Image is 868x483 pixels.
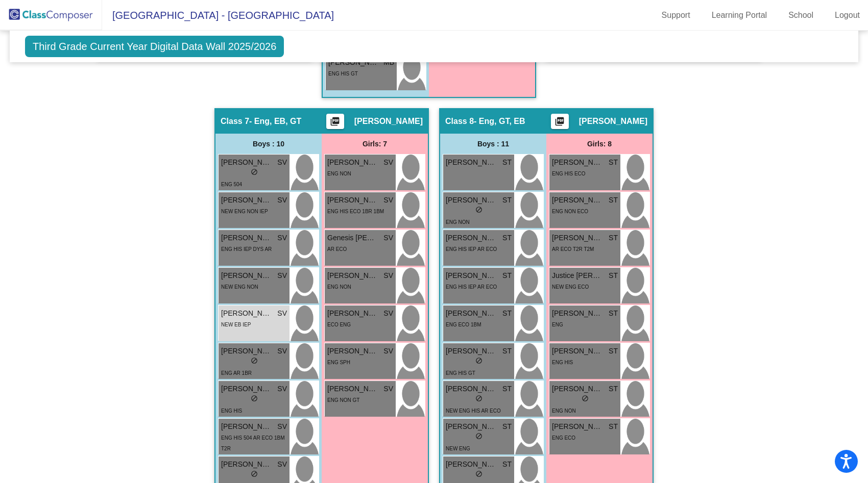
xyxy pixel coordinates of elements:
[328,71,358,77] span: ENG HIS GT
[446,459,497,470] span: [PERSON_NAME]
[221,270,272,281] span: [PERSON_NAME]
[446,157,497,168] span: [PERSON_NAME]
[582,395,589,402] span: do_not_disturb_alt
[326,114,344,129] button: Print Students Details
[609,384,618,394] span: ST
[654,7,698,23] a: Support
[327,384,378,394] span: [PERSON_NAME]
[277,195,287,206] span: SV
[780,7,822,23] a: School
[221,435,285,451] span: ENG HIS 504 AR ECO 1BM T2R
[475,433,483,440] span: do_not_disturb_alt
[327,322,351,327] span: ECO ENG
[277,233,287,243] span: SV
[552,346,603,357] span: [PERSON_NAME]
[25,36,284,57] span: Third Grade Current Year Digital Data Wall 2025/2026
[221,346,272,357] span: [PERSON_NAME] [PERSON_NAME]
[609,421,618,432] span: ST
[446,284,497,290] span: ENG HIS IEP AR ECO
[474,116,525,126] span: - Eng, GT, EB
[221,195,272,206] span: [PERSON_NAME]
[553,116,566,131] mat-icon: picture_as_pdf
[552,322,563,327] span: ENG
[552,270,603,281] span: Justice [PERSON_NAME]
[383,195,393,206] span: SV
[446,219,470,225] span: ENG NON
[277,270,287,281] span: SV
[475,470,483,477] span: do_not_disturb_alt
[609,233,618,243] span: ST
[251,470,258,477] span: do_not_disturb_alt
[383,157,393,168] span: SV
[609,157,618,168] span: ST
[383,270,393,281] span: SV
[475,395,483,402] span: do_not_disturb_alt
[446,195,497,206] span: [PERSON_NAME]
[327,397,359,403] span: ENG NON GT
[221,370,252,376] span: ENG AR 1BR
[446,346,497,357] span: [PERSON_NAME]
[446,370,475,376] span: ENG HIS GT
[552,360,573,365] span: ENG HIS
[277,157,287,168] span: SV
[221,157,272,168] span: [PERSON_NAME]
[249,116,301,126] span: - Eng, EB, GT
[502,384,512,394] span: ST
[221,246,272,252] span: ENG HIS IEP DYS AR
[446,233,497,243] span: [PERSON_NAME] [PERSON_NAME]
[277,308,287,319] span: SV
[552,246,594,252] span: AR ECO T2R T2M
[354,116,423,126] span: [PERSON_NAME]
[221,209,268,214] span: NEW ENG NON IEP
[552,408,576,414] span: ENG NON
[251,168,258,175] span: do_not_disturb_alt
[221,384,272,394] span: [PERSON_NAME]
[552,435,575,441] span: ENG ECO
[446,322,481,327] span: ENG ECO 1BM
[552,195,603,206] span: [PERSON_NAME]
[552,171,586,176] span: ENG HIS ECO
[552,233,603,243] span: [PERSON_NAME]
[502,270,512,281] span: ST
[446,421,497,432] span: [PERSON_NAME]
[221,182,242,187] span: ENG 504
[277,346,287,357] span: SV
[327,360,350,365] span: ENG SPH
[609,346,618,357] span: ST
[502,459,512,470] span: ST
[502,157,512,168] span: ST
[446,270,497,281] span: [PERSON_NAME]
[221,408,242,414] span: ENG HIS
[383,384,393,394] span: SV
[221,116,249,126] span: Class 7
[440,134,546,154] div: Boys : 11
[327,209,384,214] span: ENG HIS ECO 1BR 1BM
[446,308,497,319] span: [PERSON_NAME]
[552,284,589,290] span: NEW ENG ECO
[327,284,351,290] span: ENG NON
[327,233,378,243] span: Genesis [PERSON_NAME]
[251,395,258,402] span: do_not_disturb_alt
[609,308,618,319] span: ST
[329,116,341,131] mat-icon: picture_as_pdf
[446,246,497,252] span: ENG HIS IEP AR ECO
[327,308,378,319] span: [PERSON_NAME]
[383,233,393,243] span: SV
[827,7,868,23] a: Logout
[445,116,474,126] span: Class 8
[552,308,603,319] span: [PERSON_NAME]
[328,57,379,68] span: [PERSON_NAME]
[327,270,378,281] span: [PERSON_NAME]
[383,346,393,357] span: SV
[383,308,393,319] span: SV
[446,446,470,451] span: NEW ENG
[546,134,653,154] div: Girls: 8
[383,57,394,68] span: MB
[327,171,351,176] span: ENG NON
[277,384,287,394] span: SV
[552,157,603,168] span: [PERSON_NAME]
[215,134,322,154] div: Boys : 10
[502,233,512,243] span: ST
[552,209,588,214] span: ENG NON ECO
[221,308,272,319] span: [PERSON_NAME]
